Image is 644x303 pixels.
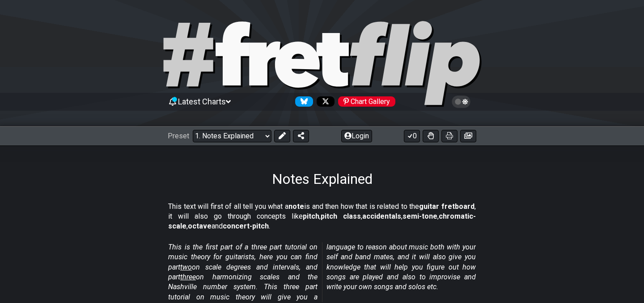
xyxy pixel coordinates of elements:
[423,130,439,142] button: Toggle Dexterity for all fretkits
[168,243,476,301] em: This is the first part of a three part tutorial on music theory for guitarists, here you can find...
[341,130,372,142] button: Login
[456,98,466,106] span: Toggle light / dark theme
[188,222,212,230] strong: octave
[178,97,226,106] span: Latest Charts
[338,96,395,107] div: Chart Gallery
[223,222,269,230] strong: concert-pitch
[168,202,476,232] p: This text will first of all tell you what a is and then how that is related to the , it will also...
[441,130,458,142] button: Print
[402,212,437,220] strong: semi-tone
[404,130,420,142] button: 0
[335,96,395,107] a: #fretflip at Pinterest
[303,212,319,220] strong: pitch
[460,130,476,142] button: Create image
[419,202,475,211] strong: guitar fretboard
[180,273,196,281] span: three
[193,130,271,142] select: Preset
[292,96,313,107] a: Follow #fretflip at Bluesky
[288,202,304,211] strong: note
[274,130,290,142] button: Edit Preset
[180,263,192,271] span: two
[313,96,335,107] a: Follow #fretflip at X
[362,212,401,220] strong: accidentals
[321,212,361,220] strong: pitch class
[293,130,309,142] button: Share Preset
[168,132,189,140] span: Preset
[272,170,373,187] h1: Notes Explained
